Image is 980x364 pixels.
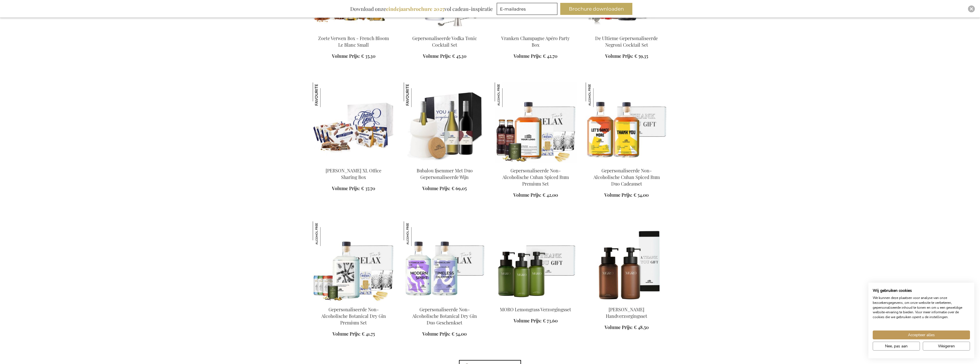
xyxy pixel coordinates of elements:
[586,28,668,34] a: The Ultimate Personalized Negroni Cocktail Set
[313,160,395,166] a: Jules Destrooper XL Office Sharing Box Jules Destrooper XL Office Sharing Box
[313,221,395,302] img: Gepersonaliseerde Non-Alcoholische Botanical Dry Gin Premium Set
[452,53,466,59] span: € 45,30
[514,318,558,324] a: Volume Prijs: € 73,60
[634,324,649,330] span: € 48,50
[404,160,486,166] a: Bubalou Ijsemmer Met Duo Gepersonaliseerde Wijn Bubalou Ijsemmer Met Duo Gepersonaliseerde Wijn
[586,82,668,163] img: Gepersonaliseerde Non-Alcoholische Cuban Spiced Rum Duo Cadeauset
[404,28,486,34] a: The Personalised Vodka Tonic Cocktail Set
[502,168,569,187] a: Gepersonaliseerde Non-Alcoholische Cuban Spiced Rum Premium Set
[404,221,486,302] img: Personalised Non-Alcoholic Botanical Dry Gin Duo Gift Set
[361,185,375,191] span: € 37,70
[495,28,577,34] a: Vranken Champagne Apéro Party Box
[501,35,570,48] a: Vranken Champagne Apéro Party Box
[332,185,375,192] a: Volume Prijs: € 37,70
[873,288,970,293] h2: Wij gebruiken cookies
[514,53,542,59] span: Volume Prijs:
[313,299,395,305] a: Personalised Non-Alcoholic Botanical Dry Gin Premium Set Gepersonaliseerde Non-Alcoholische Botan...
[313,28,395,34] a: Sweet Treats Box - French Bloom Le Blanc Small
[595,35,658,48] a: De Ultieme Gepersonaliseerde Negroni Cocktail Set
[605,324,633,330] span: Volume Prijs:
[633,192,649,198] span: € 54,00
[313,82,337,107] img: Jules Destrooper XL Office Sharing Box
[404,221,428,246] img: Gepersonaliseerde Non-Alcoholische Botanical Dry Gin Duo Geschenkset
[606,306,647,319] a: [PERSON_NAME] Handverzorgingsset
[605,324,649,331] a: Volume Prijs: € 48,50
[422,185,450,191] span: Volume Prijs:
[412,306,477,326] a: Gepersonaliseerde Non-Alcoholische Botanical Dry Gin Duo Geschenkset
[422,331,467,337] a: Volume Prijs: € 54,00
[605,53,648,60] a: Volume Prijs: € 59,35
[873,296,970,320] p: We kunnen deze plaatsen voor analyse van onze bezoekersgegevens, om onze website te verbeteren, g...
[514,53,557,60] a: Volume Prijs: € 42,70
[873,330,970,339] button: Accepteer alle cookies
[586,82,610,107] img: Gepersonaliseerde Non-Alcoholische Cuban Spiced Rum Duo Cadeauset
[543,318,558,324] span: € 73,60
[543,53,557,59] span: € 42,70
[348,3,495,15] div: Download onze vol cadeau-inspiratie
[386,5,444,12] b: eindejaarsbrochure 2025
[313,82,395,163] img: Jules Destrooper XL Office Sharing Box
[423,53,466,60] a: Volume Prijs: € 45,30
[514,318,542,324] span: Volume Prijs:
[422,331,450,337] span: Volume Prijs:
[495,221,577,302] img: MORO Lemongrass Care Set
[513,192,541,198] span: Volume Prijs:
[586,299,668,305] a: MORO Rosemary Handcare Set
[495,82,577,163] img: Personalised Non-Alcoholic Cuban Spiced Rum Premium Set
[604,192,649,198] a: Volume Prijs: € 54,00
[873,342,920,351] button: Pas cookie voorkeuren aan
[605,53,633,59] span: Volume Prijs:
[332,185,360,191] span: Volume Prijs:
[885,343,908,349] span: Nee, pas aan
[497,3,557,15] input: E-mailadres
[560,3,632,15] button: Brochure downloaden
[495,160,577,166] a: Personalised Non-Alcoholic Cuban Spiced Rum Premium Set Gepersonaliseerde Non-Alcoholische Cuban ...
[326,168,381,180] a: [PERSON_NAME] XL Office Sharing Box
[604,192,632,198] span: Volume Prijs:
[412,35,477,48] a: Gepersonaliseerde Vodka Tonic Cocktail Set
[318,35,389,48] a: Zoete Verwen Box - French Bloom Le Blanc Small
[970,7,973,11] img: Close
[452,185,467,191] span: € 69,05
[634,53,648,59] span: € 59,35
[497,3,559,17] form: marketing offers and promotions
[452,331,467,337] span: € 54,00
[404,82,486,163] img: Bubalou Ijsemmer Met Duo Gepersonaliseerde Wijn
[495,299,577,305] a: MORO Lemongrass Care Set
[923,342,970,351] button: Alle cookies weigeren
[968,5,975,12] div: Close
[543,192,558,198] span: € 42,00
[417,168,473,180] a: Bubalou Ijsemmer Met Duo Gepersonaliseerde Wijn
[908,332,935,338] span: Accepteer alles
[422,185,467,192] a: Volume Prijs: € 69,05
[586,160,668,166] a: Gepersonaliseerde Non-Alcoholische Cuban Spiced Rum Duo Cadeauset Gepersonaliseerde Non-Alcoholis...
[423,53,451,59] span: Volume Prijs:
[513,192,558,198] a: Volume Prijs: € 42,00
[938,343,955,349] span: Weigeren
[361,53,375,59] span: € 35,30
[404,82,428,107] img: Bubalou Ijsemmer Met Duo Gepersonaliseerde Wijn
[586,221,668,302] img: MORO Rosemary Handcare Set
[332,53,375,60] a: Volume Prijs: € 35,30
[593,168,660,187] a: Gepersonaliseerde Non-Alcoholische Cuban Spiced Rum Duo Cadeauset
[404,299,486,305] a: Personalised Non-Alcoholic Botanical Dry Gin Duo Gift Set Gepersonaliseerde Non-Alcoholische Bota...
[500,306,571,312] a: MORO Lemongrass Verzorgingsset
[332,53,360,59] span: Volume Prijs:
[495,82,519,107] img: Gepersonaliseerde Non-Alcoholische Cuban Spiced Rum Premium Set
[313,221,337,246] img: Gepersonaliseerde Non-Alcoholische Botanical Dry Gin Premium Set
